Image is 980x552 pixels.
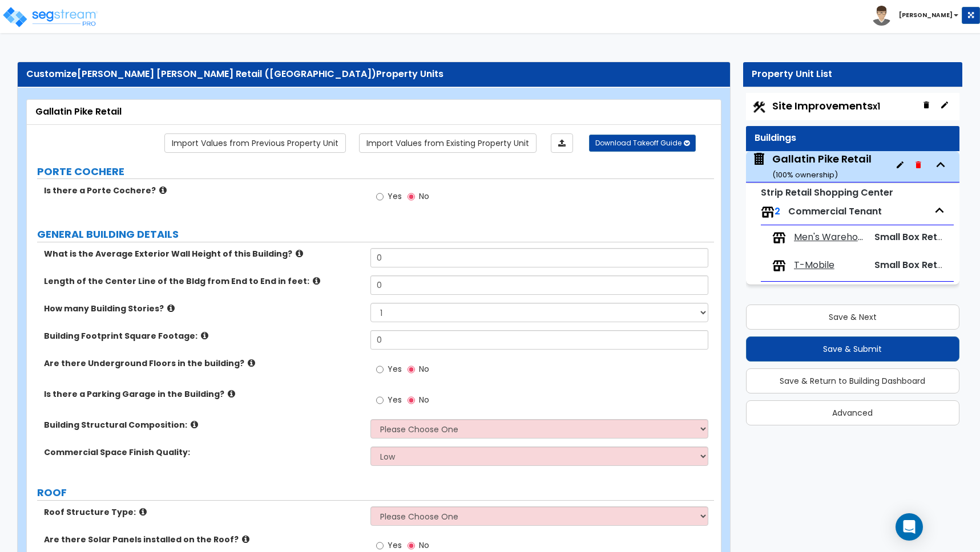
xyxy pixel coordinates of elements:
[164,133,346,153] a: Import the dynamic attribute values from previous properties.
[419,394,429,405] span: No
[2,6,99,29] img: logo_pro_r.png
[44,506,362,518] label: Roof Structure Type:
[551,133,573,153] a: Import the dynamic attributes value through Excel sheet
[26,68,721,81] div: Customize Property Units
[228,389,235,398] i: click for more info!
[388,539,402,551] span: Yes
[788,205,882,218] span: Commercial Tenant
[896,513,923,541] div: Open Intercom Messenger
[37,485,714,500] label: ROOF
[419,363,429,375] span: No
[201,331,208,340] i: click for more info!
[44,534,362,545] label: Are there Solar Panels installed on the Roof?
[772,231,786,245] img: tenants.png
[419,539,429,551] span: No
[35,105,712,119] div: Gallatin Pike Retail
[44,303,362,314] label: How many Building Stories?
[44,447,362,458] label: Commercial Space Finish Quality:
[772,152,872,181] div: Gallatin Pike Retail
[772,259,786,273] img: tenants.png
[388,394,402,405] span: Yes
[44,275,362,287] label: Length of the Center Line of the Bldg from End to End in feet:
[752,68,954,81] div: Property Unit List
[746,368,959,393] button: Save & Return to Building Dashboard
[408,394,415,407] input: No
[242,535,249,543] i: click for more info!
[899,11,953,19] b: [PERSON_NAME]
[167,304,175,312] i: click for more info!
[44,358,362,369] label: Are there Underground Floors in the building?
[408,190,415,203] input: No
[746,305,959,330] button: Save & Next
[376,190,384,203] input: Yes
[296,249,303,258] i: click for more info!
[44,185,362,196] label: Is there a Porte Cochere?
[37,164,714,179] label: PORTE COCHERE
[44,388,362,400] label: Is there a Parking Garage in the Building?
[388,363,402,375] span: Yes
[794,259,834,272] span: T-Mobile
[191,420,198,429] i: click for more info!
[388,190,402,202] span: Yes
[408,539,415,552] input: No
[752,152,767,167] img: building.svg
[755,132,951,145] div: Buildings
[752,100,767,115] img: Construction.png
[44,248,362,259] label: What is the Average Exterior Wall Height of this Building?
[37,227,714,242] label: GENERAL BUILDING DETAILS
[139,508,147,516] i: click for more info!
[772,169,838,180] small: ( 100 % ownership)
[872,6,892,26] img: avatar.png
[77,67,376,80] span: [PERSON_NAME] [PERSON_NAME] Retail ([GEOGRAPHIC_DATA])
[772,99,880,113] span: Site Improvements
[752,152,872,181] span: Gallatin Pike Retail
[44,419,362,431] label: Building Structural Composition:
[359,133,537,153] a: Import the dynamic attribute values from existing properties.
[419,190,429,202] span: No
[761,205,775,219] img: tenants.png
[376,539,384,552] input: Yes
[408,363,415,376] input: No
[376,363,384,376] input: Yes
[44,330,362,342] label: Building Footprint Square Footage:
[746,336,959,362] button: Save & Submit
[761,186,893,199] small: Strip Retail Shopping Center
[159,186,167,194] i: click for more info!
[794,231,866,244] span: Men's Warehouse
[313,277,320,285] i: click for more info!
[589,135,696,152] button: Download Takeoff Guide
[248,359,255,367] i: click for more info!
[595,138,681,148] span: Download Takeoff Guide
[746,400,959,425] button: Advanced
[873,100,880,112] small: x1
[376,394,384,407] input: Yes
[775,205,780,218] span: 2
